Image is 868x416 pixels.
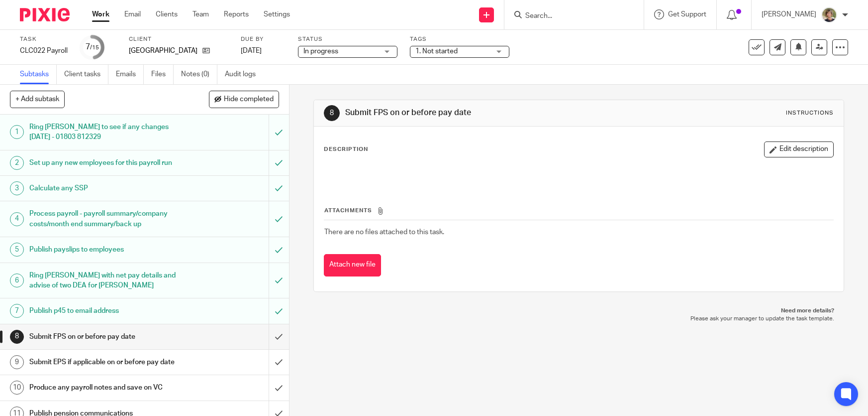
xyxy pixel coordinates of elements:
button: Attach new file [324,254,381,277]
a: Settings [264,9,290,19]
p: [PERSON_NAME] [762,9,816,19]
div: 2 [10,156,24,170]
div: 8 [324,105,340,121]
h1: Set up any new employees for this payroll run [29,155,182,170]
div: 10 [10,381,24,395]
label: Client [129,35,228,43]
h1: Submit FPS on or before pay date [345,108,600,118]
a: Reports [224,9,249,19]
p: Please ask your manager to update the task template. [323,315,834,323]
div: 4 [10,212,24,226]
label: Task [20,35,68,43]
img: High%20Res%20Andrew%20Price%20Accountants_Poppy%20Jakes%20photography-1142.jpg [821,7,837,23]
a: Files [151,65,174,84]
p: [GEOGRAPHIC_DATA] [129,46,197,56]
div: 5 [10,243,24,257]
small: /15 [90,45,99,50]
input: Search [524,12,614,21]
span: There are no files attached to this task. [324,229,444,236]
a: Audit logs [225,65,263,84]
span: Hide completed [224,96,274,104]
button: + Add subtask [10,91,65,108]
div: 8 [10,330,24,344]
div: 9 [10,355,24,369]
div: Instructions [786,109,834,117]
a: Email [124,9,141,19]
a: Subtasks [20,65,57,84]
label: Status [298,35,397,43]
button: Edit description [764,141,834,157]
a: Work [92,9,109,19]
span: Get Support [668,11,706,18]
label: Tags [410,35,509,43]
a: Clients [156,9,178,19]
div: 1 [10,125,24,139]
div: 6 [10,274,24,287]
img: Pixie [20,8,70,21]
a: Client tasks [64,65,108,84]
h1: Ring [PERSON_NAME] with net pay details and advise of two DEA for [PERSON_NAME] [29,268,182,293]
h1: Submit FPS on or before pay date [29,329,182,344]
h1: Publish p45 to email address [29,303,182,318]
p: Need more details? [323,307,834,315]
a: Emails [116,65,144,84]
span: In progress [303,48,338,55]
a: Team [193,9,209,19]
p: Description [324,145,368,153]
div: 3 [10,181,24,195]
button: Hide completed [209,91,279,108]
div: CLC022 Payroll [20,46,68,56]
label: Due by [241,35,286,43]
h1: Publish payslips to employees [29,242,182,257]
span: [DATE] [241,47,262,54]
span: Attachments [324,208,372,213]
h1: Ring [PERSON_NAME] to see if any changes [DATE] - 01803 812329 [29,120,182,145]
h1: Process payroll - payroll summary/company costs/month end summary/back up [29,206,182,232]
span: 1. Not started [415,48,458,55]
a: Notes (0) [181,65,217,84]
h1: Produce any payroll notes and save on VC [29,380,182,395]
h1: Submit EPS if applicable on or before pay date [29,355,182,370]
h1: Calculate any SSP [29,181,182,196]
div: 7 [10,304,24,318]
div: 7 [86,41,99,53]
